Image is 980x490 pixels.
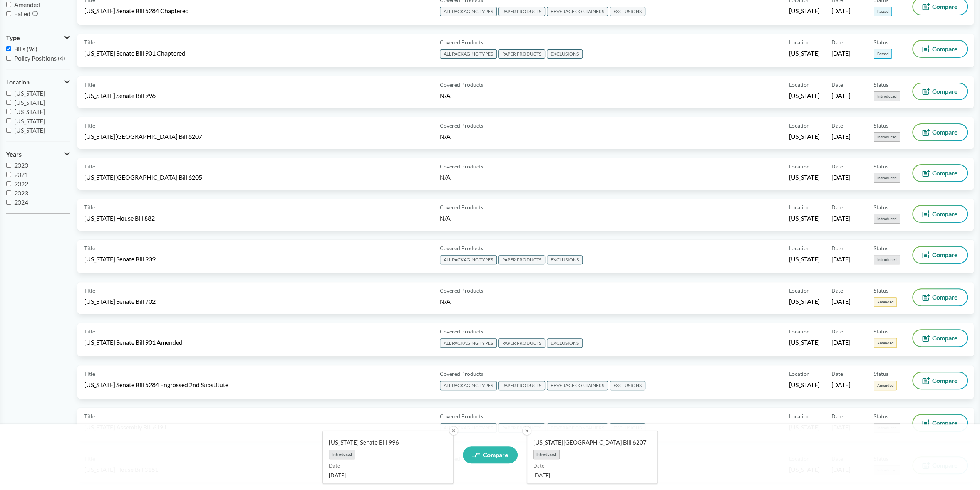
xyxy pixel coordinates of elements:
span: [US_STATE][GEOGRAPHIC_DATA] Bill 6207 [533,438,645,446]
span: [DATE] [831,173,851,182]
span: Date [831,412,843,420]
span: Years [6,151,22,158]
span: Amended [874,297,897,307]
span: ALL PACKAGING TYPES [440,423,497,433]
input: 2021 [6,172,11,177]
span: Covered Products [440,286,483,295]
input: [US_STATE] [6,128,11,133]
span: N/A [440,133,451,140]
span: Location [789,121,810,130]
span: PAPER PRODUCTS [498,255,545,264]
span: EXCLUSIONS [547,49,583,59]
span: Location [789,370,810,378]
span: [DATE] [831,7,851,15]
span: Date [831,286,843,295]
span: 2021 [14,171,28,178]
span: [DATE] [831,255,851,263]
span: [US_STATE] Senate Bill 939 [84,255,156,263]
button: Compare [913,124,967,140]
span: Date [831,121,843,130]
span: [DATE] [831,423,851,431]
a: [US_STATE] Senate Bill 996IntroducedDate[DATE] [322,431,454,484]
input: Amended [6,2,11,7]
span: EXCLUSIONS [610,423,645,433]
span: [US_STATE] [14,99,45,106]
button: ✕ [522,426,531,435]
span: [US_STATE] [789,132,820,141]
span: [DATE] [831,381,851,389]
span: Location [789,412,810,420]
input: Failed [6,11,11,16]
span: Policy Positions (4) [14,54,65,62]
span: ALL PACKAGING TYPES [440,381,497,390]
a: [US_STATE][GEOGRAPHIC_DATA] Bill 6207IntroducedDate[DATE] [527,431,658,484]
span: N/A [440,214,451,222]
input: Policy Positions (4) [6,56,11,61]
span: Covered Products [440,370,483,378]
input: [US_STATE] [6,109,11,114]
span: Date [831,162,843,170]
span: [US_STATE] [789,297,820,306]
button: Compare [913,247,967,263]
span: [US_STATE] [789,7,820,15]
span: Amended [14,1,40,8]
span: Introduced [874,132,900,142]
span: Covered Products [440,81,483,89]
span: Covered Products [440,244,483,252]
span: PAPER PRODUCTS [498,338,545,348]
span: Introduced [874,423,900,433]
span: 2020 [14,162,28,169]
span: [US_STATE] Senate Bill 996 [329,438,441,446]
input: [US_STATE] [6,118,11,123]
span: [US_STATE] [789,49,820,57]
span: Title [84,81,95,89]
span: Status [874,81,888,89]
span: BEVERAGE CONTAINERS [547,423,608,433]
span: Covered Products [440,121,483,130]
span: Title [84,327,95,335]
span: Bills (96) [14,45,37,52]
span: Passed [874,7,892,16]
button: Compare [913,83,967,99]
span: Compare [932,46,958,52]
span: 2024 [14,199,28,206]
span: [US_STATE] [14,126,45,134]
input: 2022 [6,181,11,186]
span: Introduced [874,173,900,183]
span: Compare [483,452,508,458]
a: Compare [463,446,518,463]
button: ✕ [449,426,458,435]
span: Location [789,327,810,335]
span: Status [874,327,888,335]
span: PAPER PRODUCTS [498,7,545,16]
span: N/A [440,173,451,181]
span: ALL PACKAGING TYPES [440,338,497,348]
span: [US_STATE] [14,89,45,97]
span: 2022 [14,180,28,187]
span: BEVERAGE CONTAINERS [547,7,608,16]
span: Status [874,38,888,46]
input: 2024 [6,200,11,205]
span: [DATE] [831,91,851,100]
button: Type [6,31,70,44]
span: [US_STATE][GEOGRAPHIC_DATA] Bill 6205 [84,173,202,182]
span: Location [789,286,810,295]
span: Location [789,81,810,89]
span: Covered Products [440,162,483,170]
button: Compare [913,289,967,305]
span: [US_STATE] Senate Bill 996 [84,91,156,100]
span: [US_STATE] Assembly Bill 6191 [84,423,167,431]
button: Compare [913,41,967,57]
span: Title [84,203,95,211]
span: Location [789,162,810,170]
span: Status [874,162,888,170]
input: Bills (96) [6,46,11,51]
span: Compare [932,335,958,341]
span: Introduced [874,91,900,101]
span: [DATE] [329,471,441,479]
span: [US_STATE] House Bill 882 [84,214,155,222]
input: [US_STATE] [6,91,11,96]
input: 2020 [6,163,11,168]
span: [DATE] [831,297,851,306]
span: PAPER PRODUCTS [498,381,545,390]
